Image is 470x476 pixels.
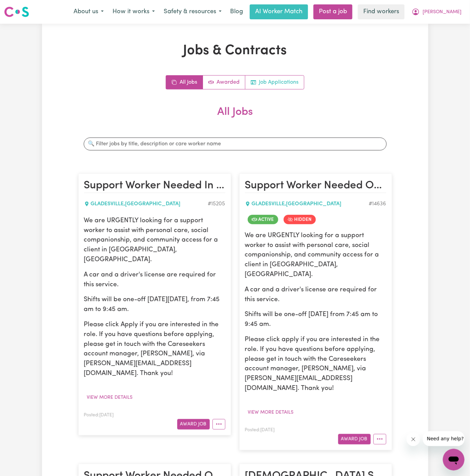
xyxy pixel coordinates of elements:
[4,6,29,18] img: Careseekers logo
[373,434,386,444] button: More options
[245,428,275,432] span: Posted: [DATE]
[284,215,316,224] span: Job is hidden
[245,335,386,394] p: Please click apply if you are interested in the role. If you have questions before applying, plea...
[177,419,210,430] button: Award Job
[78,43,392,59] h1: Jobs & Contracts
[423,8,462,16] span: [PERSON_NAME]
[84,392,136,403] button: View more details
[358,4,405,19] a: Find workers
[407,433,420,446] iframe: Close message
[84,216,225,265] p: We are URGENTLY looking for a support worker to assist with personal care, social companionship, ...
[245,231,386,280] p: We are URGENTLY looking for a support worker to assist with personal care, social companionship, ...
[407,5,466,19] button: My Account
[108,5,159,19] button: How it works
[84,200,208,208] div: GLADESVILLE , [GEOGRAPHIC_DATA]
[245,76,304,89] a: Job applications
[245,407,297,418] button: View more details
[245,285,386,305] p: A car and a driver's license are required for this service.
[203,76,245,89] a: Active jobs
[4,4,29,20] a: Careseekers logo
[245,179,386,193] h2: Support Worker Needed ONE OFF In Gladesville, NSW
[78,106,392,129] h2: All Jobs
[166,76,203,89] a: All jobs
[84,413,114,417] span: Posted: [DATE]
[208,200,225,208] div: Job ID #15205
[250,4,308,19] a: AI Worker Match
[84,138,387,150] input: 🔍 Filter jobs by title, description or care worker name
[84,179,225,193] h2: Support Worker Needed In Gladesville, NSW
[84,320,225,379] p: Please click Apply if you are interested in the role. If you have questions before applying, plea...
[245,310,386,330] p: Shifts will be one-off [DATE] from 7:45 am to 9:45 am.
[248,215,278,224] span: Job is active
[338,434,371,444] button: Award Job
[423,431,465,446] iframe: Message from company
[84,270,225,290] p: A car and a driver's license are required for this service.
[226,4,247,19] a: Blog
[443,449,465,471] iframe: Button to launch messaging window
[369,200,386,208] div: Job ID #14636
[245,200,369,208] div: GLADESVILLE , [GEOGRAPHIC_DATA]
[159,5,226,19] button: Safety & resources
[84,295,225,315] p: Shifts will be one-off [DATE][DATE], from 7:45 am to 9:45 am.
[69,5,108,19] button: About us
[212,419,225,430] button: More options
[313,4,352,19] a: Post a job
